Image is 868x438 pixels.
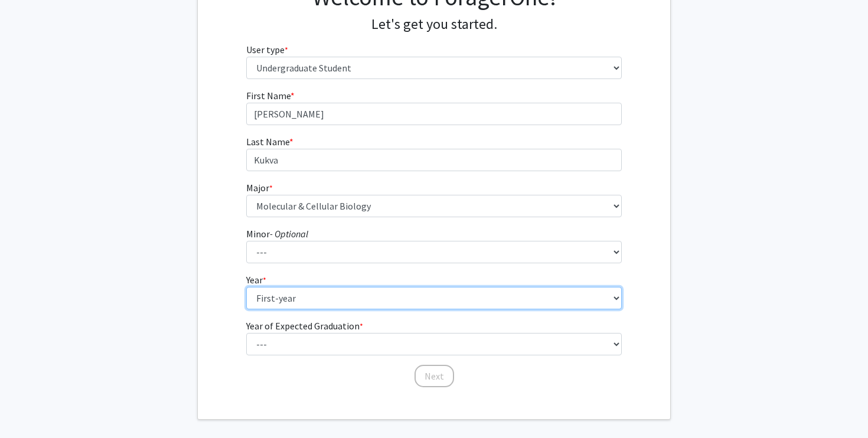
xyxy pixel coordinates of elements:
[415,365,454,387] button: Next
[246,273,266,287] label: Year
[246,181,273,195] label: Major
[9,385,50,429] iframe: Chat
[246,227,308,241] label: Minor
[270,228,308,240] i: - Optional
[246,16,622,33] h4: Let's get you started.
[246,319,363,333] label: Year of Expected Graduation
[246,43,288,57] label: User type
[246,90,291,102] span: First Name
[246,136,289,148] span: Last Name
